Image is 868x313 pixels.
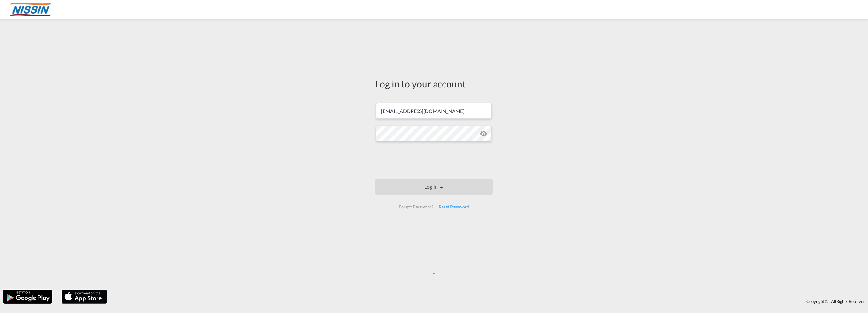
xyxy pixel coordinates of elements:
[480,130,487,137] md-icon: icon-eye-off
[110,296,868,307] div: Copyright © . All Rights Reserved
[9,3,52,17] img: 485da9108dca11f0a63a77e390b9b49c.jpg
[375,179,493,195] button: LOGIN
[61,289,108,304] img: apple.png
[375,77,493,90] div: Log in to your account
[386,148,482,172] iframe: reCAPTCHA
[376,103,492,119] input: Enter email/phone number
[436,201,472,213] div: Reset Password
[3,289,53,304] img: google.png
[396,201,436,213] div: Forgot Password?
